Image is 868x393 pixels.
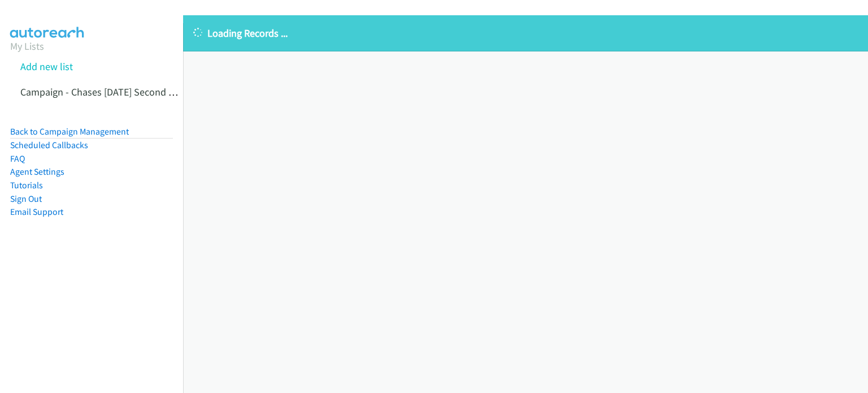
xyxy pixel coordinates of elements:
a: FAQ [10,153,25,164]
a: Campaign - Chases [DATE] Second Attempt [20,85,203,98]
a: Sign Out [10,193,42,204]
p: Loading Records ... [193,25,858,41]
a: Email Support [10,206,63,217]
a: Add new list [20,60,73,73]
a: Agent Settings [10,166,64,177]
a: Back to Campaign Management [10,126,129,137]
a: My Lists [10,40,44,53]
a: Tutorials [10,180,43,191]
a: Scheduled Callbacks [10,140,88,150]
